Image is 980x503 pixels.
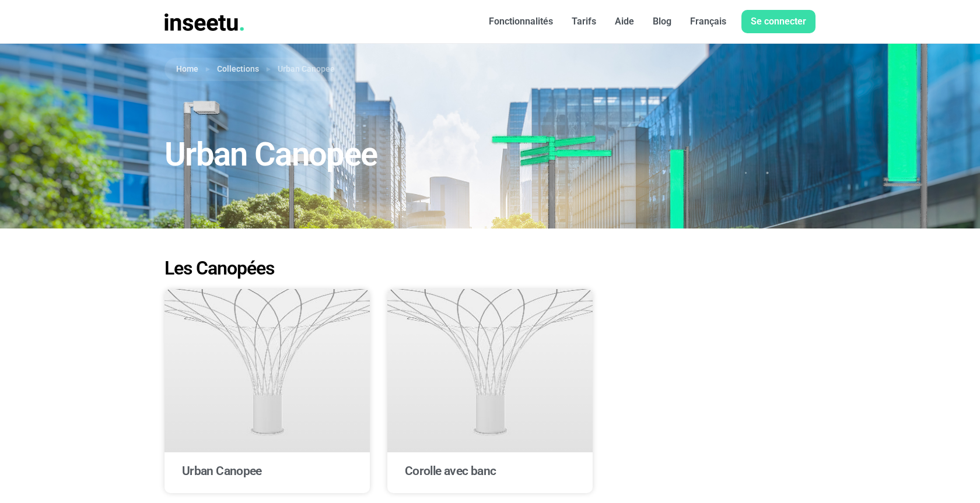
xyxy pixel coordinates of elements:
a: Corolle avec banc [405,464,496,478]
font: Tarifs [572,16,596,27]
a: Fonctionnalités [480,10,562,33]
font: Se connecter [751,16,806,27]
font: Blog [653,16,671,27]
li: Urban Canopee [259,62,335,76]
a: Aide [605,10,643,33]
nav: breadcrumb [164,58,815,81]
a: Home [176,63,198,75]
a: Blog [643,10,681,33]
a: Tarifs [562,10,605,33]
a: Urban Canopee [182,464,262,478]
img: INSEETU [164,13,244,31]
a: Français [681,10,736,33]
a: Se connecter [741,10,815,33]
a: Collections [217,63,259,75]
h2: Les Canopées [164,259,815,277]
h1: Urban Canopee [164,137,594,173]
font: Fonctionnalités [489,16,553,27]
font: Aide [615,16,634,27]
